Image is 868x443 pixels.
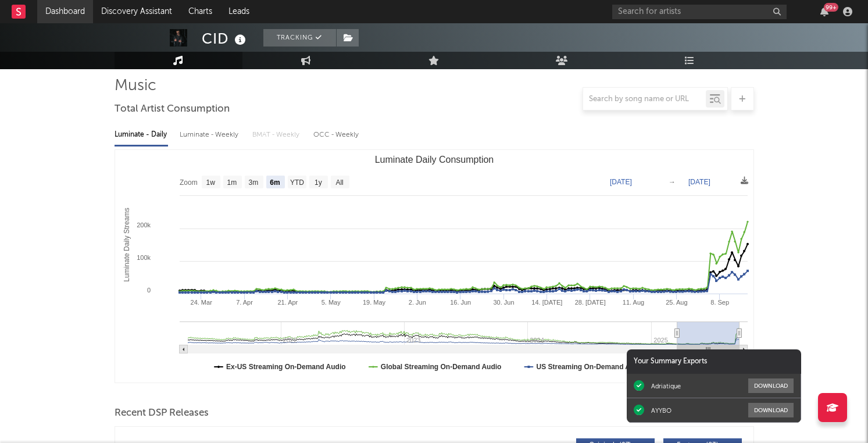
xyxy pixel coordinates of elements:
text: 21. Apr [277,299,298,306]
text: Zoom [180,178,198,187]
button: 99+ [820,7,828,16]
div: Luminate - Weekly [180,125,241,145]
div: CID [202,29,249,48]
text: Global Streaming On-Demand Audio [380,363,501,371]
text: 30. Jun [493,299,514,306]
text: [DATE] [610,178,632,186]
text: 5. May [321,299,341,306]
text: [DATE] [688,178,710,186]
text: 3m [248,178,258,187]
button: Download [748,403,794,417]
text: US Streaming On-Demand Audio [536,363,645,371]
button: Tracking [263,29,336,47]
input: Search by song name or URL [583,95,706,104]
div: 99 + [824,3,838,12]
text: 14. [DATE] [531,299,562,306]
div: Luminate - Daily [115,125,168,145]
text: 200k [137,222,151,228]
text: 100k [137,254,151,261]
text: 2. Jun [408,299,426,306]
text: 1m [227,178,237,187]
text: Luminate Daily Consumption [374,155,494,165]
text: 16. Jun [450,299,471,306]
text: 0 [147,287,150,294]
text: All [335,178,343,187]
text: 6m [270,178,280,187]
text: 19. May [362,299,385,306]
button: Download [748,378,794,393]
text: 8. Sep [710,299,729,306]
span: Music [115,79,156,93]
text: 11. Aug [622,299,644,306]
text: 1w [206,178,215,187]
text: Luminate Daily Streams [122,208,130,281]
text: 25. Aug [666,299,687,306]
input: Search for artists [612,5,787,19]
div: Adriatique [651,382,681,390]
text: YTD [290,178,303,187]
text: 28. [DATE] [574,299,605,306]
text: Ex-US Streaming On-Demand Audio [226,363,346,371]
span: Recent DSP Releases [115,406,209,420]
text: → [669,178,676,186]
div: OCC - Weekly [313,125,360,145]
div: Your Summary Exports [627,349,801,374]
text: 24. Mar [190,299,212,306]
text: 7. Apr [236,299,253,306]
div: AYYBO [651,406,671,415]
text: 1y [315,178,322,187]
svg: Luminate Daily Consumption [115,150,753,383]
